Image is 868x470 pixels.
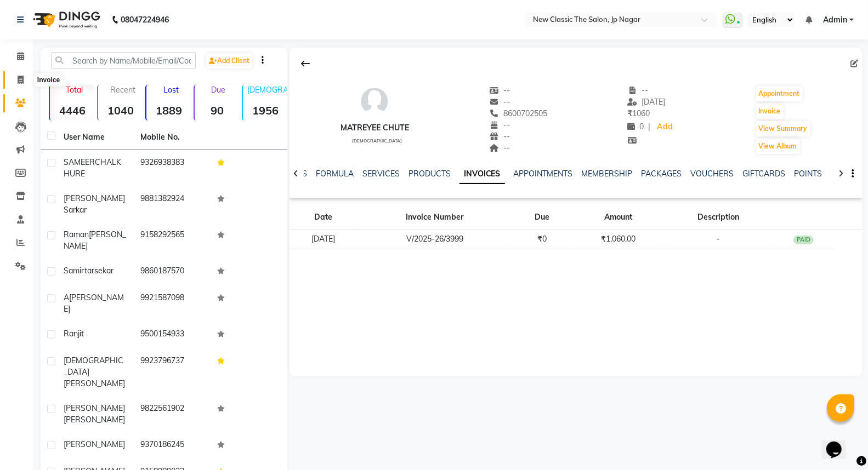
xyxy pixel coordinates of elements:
a: VOUCHERS [691,169,734,179]
p: Lost [151,85,191,95]
strong: 90 [195,104,240,117]
span: -- [490,120,510,130]
td: 9860187570 [134,259,211,285]
img: avatar [358,85,391,118]
img: logo [28,4,103,35]
span: -- [490,143,510,153]
p: Recent [103,85,143,95]
a: POINTS [795,169,822,179]
span: [PERSON_NAME] [64,415,125,425]
button: Appointment [756,86,803,101]
a: INVOICES [459,164,505,184]
span: [PERSON_NAME] [64,403,125,413]
iframe: chat widget [822,426,857,459]
span: ₹ [628,108,633,118]
a: Add Client [206,53,252,68]
th: Mobile No. [134,125,211,150]
span: [PERSON_NAME] [64,379,125,388]
th: Due [512,205,573,230]
span: | [649,121,651,133]
input: Search by Name/Mobile/Email/Code [51,52,196,69]
span: Ranjit [64,329,84,339]
strong: 1889 [146,104,191,117]
span: [PERSON_NAME] [64,439,125,449]
td: 9158292565 [134,222,211,259]
td: 9370186245 [134,432,211,459]
a: SERVICES [362,169,400,179]
td: 9326938383 [134,150,211,186]
span: SAMEER [64,157,95,167]
span: 0 [628,122,644,131]
p: Total [54,85,95,95]
td: ₹1,060.00 [573,230,664,249]
span: [PERSON_NAME] [64,193,125,203]
span: 1060 [628,108,650,118]
td: 9923796737 [134,348,211,396]
th: Invoice Number [358,205,512,230]
p: [DEMOGRAPHIC_DATA] [247,85,288,95]
a: PRODUCTS [409,169,451,179]
div: Matreyee Chute [341,122,409,134]
div: Invoice [35,73,63,87]
span: -- [490,85,510,95]
span: Sarkar [64,205,87,215]
div: PAID [793,236,814,244]
button: View Album [756,139,800,154]
b: 08047224946 [121,4,169,35]
p: Due [197,85,240,95]
span: Raman [64,230,89,239]
span: [DEMOGRAPHIC_DATA] [352,138,402,144]
button: View Summary [756,121,810,136]
td: 9500154933 [134,322,211,348]
div: Back to Client [294,53,317,74]
a: Add [655,119,674,135]
th: User Name [57,125,134,150]
button: Invoice [756,104,784,119]
th: Date [290,205,358,230]
span: tarsekar [84,266,114,276]
span: samir [64,266,84,276]
span: a [64,293,69,302]
a: FORMULA [316,169,354,179]
span: [DATE] [628,97,666,107]
a: APPOINTMENTS [514,169,573,179]
a: GIFTCARDS [743,169,786,179]
strong: 4446 [50,104,95,117]
span: - [717,234,721,244]
td: 9822561902 [134,396,211,432]
strong: 1956 [243,104,288,117]
td: V/2025-26/3999 [358,230,512,249]
span: [PERSON_NAME] [64,293,124,314]
span: -- [628,85,649,95]
span: -- [490,131,510,141]
th: Amount [573,205,664,230]
a: MEMBERSHIP [582,169,633,179]
th: Description [664,205,774,230]
td: 9921587098 [134,285,211,322]
td: ₹0 [512,230,573,249]
span: 8600702505 [490,108,548,118]
td: 9881382924 [134,186,211,222]
td: [DATE] [290,230,358,249]
a: PACKAGES [642,169,682,179]
span: Admin [823,14,847,26]
span: [PERSON_NAME] [64,230,126,251]
span: [DEMOGRAPHIC_DATA] [64,356,123,377]
strong: 1040 [98,104,143,117]
span: -- [490,97,510,107]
